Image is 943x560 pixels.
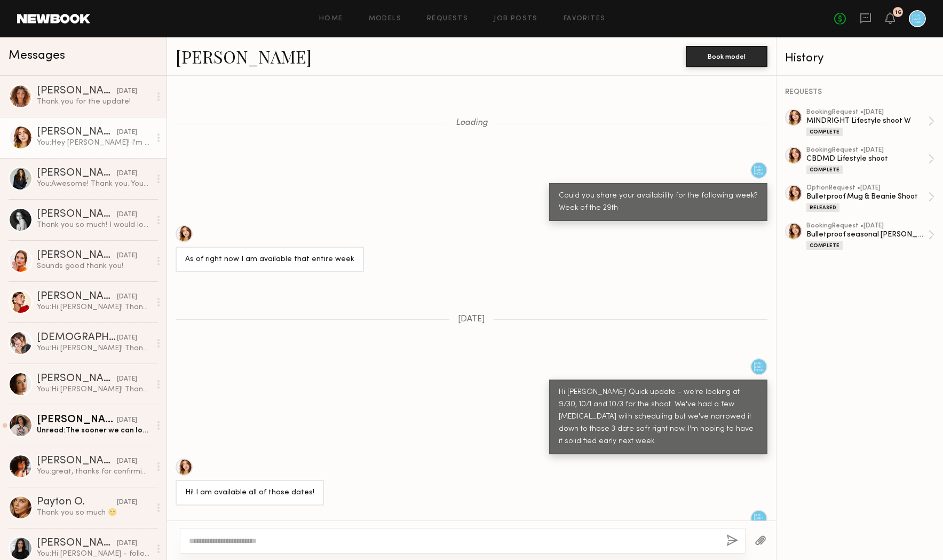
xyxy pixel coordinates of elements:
div: CBDMD Lifestyle shoot [806,154,928,164]
a: Job Posts [494,15,538,22]
div: [DATE] [117,169,137,179]
div: option Request • [DATE] [806,185,928,192]
div: Complete [806,128,843,136]
div: [PERSON_NAME] [37,250,117,261]
div: History [785,52,934,65]
a: bookingRequest •[DATE]MINDRIGHT Lifestyle shoot WComplete [806,109,934,136]
span: [DATE] [458,315,485,324]
a: bookingRequest •[DATE]Bulletproof seasonal [PERSON_NAME]Complete [806,223,934,250]
div: [DATE] [117,251,137,261]
div: You: Hi [PERSON_NAME] - following up on my original message. Thank you! [37,549,150,559]
div: Hi [PERSON_NAME]! Quick update - we're looking at 9/30, 10/1 and 10/3 for the shoot. We've had a ... [559,387,758,448]
div: [DATE] [117,498,137,508]
div: You: Hi [PERSON_NAME]! Thank you so much for your interest in the Inaba photoshoot! The client ha... [37,384,150,395]
span: Loading [456,119,488,128]
a: Favorites [564,15,606,22]
a: bookingRequest •[DATE]CBDMD Lifestyle shootComplete [806,147,934,174]
div: [DATE] [117,333,137,343]
div: [PERSON_NAME] [37,168,117,179]
div: [DATE] [117,415,137,425]
div: [PERSON_NAME] [37,456,117,467]
div: [DATE] [117,86,137,97]
div: [DATE] [117,539,137,549]
div: [DATE] [117,210,137,220]
div: MINDRIGHT Lifestyle shoot W [806,116,928,126]
div: Bulletproof Mug & Beanie Shoot [806,192,928,202]
div: [DATE] [117,292,137,302]
div: Thank you so much! I would love to work with you in the near future :) [37,220,150,230]
div: Thank you so much ☺️ [37,508,150,518]
div: [PERSON_NAME] S. [37,415,117,425]
div: You: great, thanks for confirming! [37,467,150,477]
div: You: Awesome! Thank you. Your contractor agreement will be coming from Panda doc in the next few ... [37,179,150,189]
div: Payton O. [37,497,117,508]
div: You: Hey [PERSON_NAME]! I'm happy to do that, however the invoice will be paid outside of Newbook... [37,138,150,148]
div: Released [806,203,839,212]
div: [DEMOGRAPHIC_DATA][PERSON_NAME] [37,333,117,343]
div: [PERSON_NAME] [37,538,117,549]
div: 16 [895,10,901,15]
div: [PERSON_NAME] [37,209,117,220]
div: Hi! I am available all of those dates! [185,487,314,499]
div: Complete [806,241,843,250]
div: [PERSON_NAME] [37,374,117,384]
div: Bulletproof seasonal [PERSON_NAME] [806,230,928,240]
div: [DATE] [117,128,137,138]
div: Sounds good thank you! [37,261,150,271]
button: Book model [686,46,767,67]
div: booking Request • [DATE] [806,147,928,154]
div: [PERSON_NAME] [37,127,117,138]
div: REQUESTS [785,89,934,96]
div: [PERSON_NAME] [37,291,117,302]
div: Unread: The sooner we can lock in a booking date I can book out with all my other reps and we can... [37,425,150,436]
div: Thank you for the update! [37,97,150,107]
div: As of right now I am available that entire week [185,254,354,266]
a: Home [319,15,343,22]
div: You: Hi [PERSON_NAME]! Thank you so much for your interest in the Inaba photoshoot! The client ha... [37,302,150,312]
div: [DATE] [117,374,137,384]
span: Messages [9,50,65,62]
a: optionRequest •[DATE]Bulletproof Mug & Beanie ShootReleased [806,185,934,212]
a: Models [369,15,401,22]
div: [PERSON_NAME] [37,86,117,97]
div: You: Hi [PERSON_NAME]! Thank you so much for your interest in the Inaba photoshoot! The client ha... [37,343,150,353]
div: [DATE] [117,456,137,467]
a: Book model [686,51,767,60]
div: booking Request • [DATE] [806,223,928,230]
div: Complete [806,165,843,174]
div: Could you share your availability for the following week? Week of the 29th [559,190,758,215]
div: booking Request • [DATE] [806,109,928,116]
a: [PERSON_NAME] [176,45,312,68]
a: Requests [427,15,468,22]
